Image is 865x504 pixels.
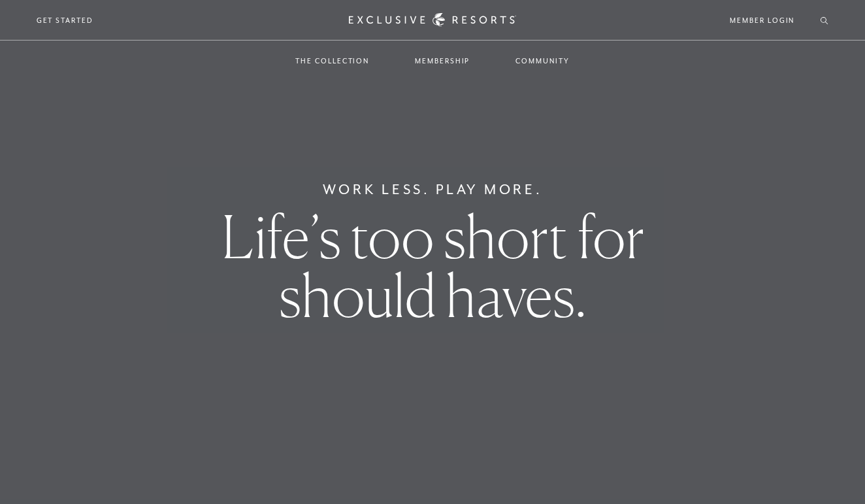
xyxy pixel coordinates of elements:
a: Membership [402,42,483,80]
a: Get Started [37,14,93,26]
a: The Collection [282,42,382,80]
a: Member Login [730,14,794,26]
a: Community [502,42,582,80]
h1: Life’s too short for should haves. [151,207,713,325]
h6: Work Less. Play More. [323,179,543,200]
